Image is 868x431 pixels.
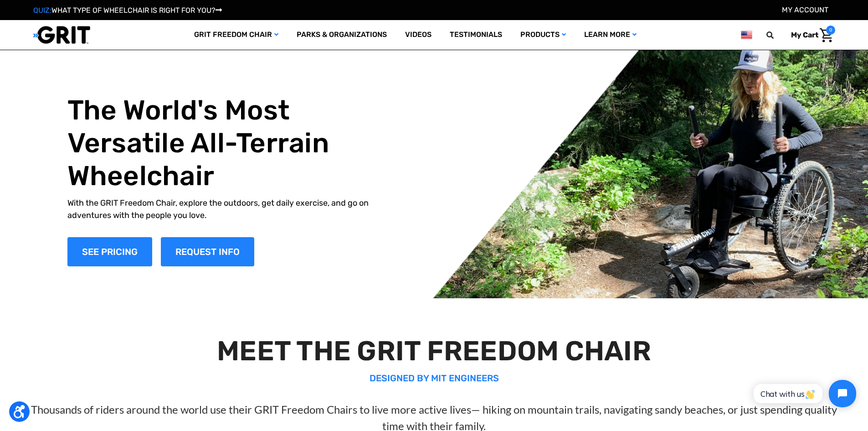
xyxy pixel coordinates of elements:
[161,237,254,266] a: Slide number 1, Request Information
[575,20,646,50] a: Learn More
[820,28,833,42] img: Cart
[22,371,847,385] p: DESIGNED BY MIT ENGINEERS
[33,26,90,44] img: GRIT All-Terrain Wheelchair and Mobility Equipment
[33,6,222,15] a: QUIZ:WHAT TYPE OF WHEELCHAIR IS RIGHT FOR YOU?
[33,6,51,15] span: QUIZ:
[791,31,818,39] span: My Cart
[741,29,752,41] img: us.png
[396,20,441,50] a: Videos
[22,335,847,368] h2: MEET THE GRIT FREEDOM CHAIR
[67,197,389,222] p: With the GRIT Freedom Chair, explore the outdoors, get daily exercise, and go on adventures with ...
[770,26,784,45] input: Search
[744,372,864,415] iframe: Tidio Chat
[784,26,835,45] a: Cart with 0 items
[826,26,835,35] span: 0
[67,237,152,266] a: Shop Now
[67,94,389,192] h1: The World's Most Versatile All-Terrain Wheelchair
[511,20,575,50] a: Products
[782,5,828,14] a: Account
[185,20,288,50] a: GRIT Freedom Chair
[441,20,511,50] a: Testimonials
[288,20,396,50] a: Parks & Organizations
